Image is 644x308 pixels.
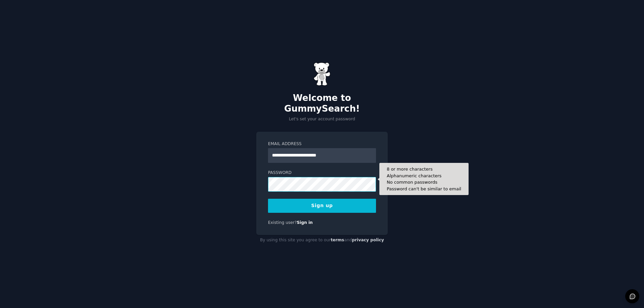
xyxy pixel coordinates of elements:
[268,141,376,147] label: Email Address
[256,93,388,114] h2: Welcome to GummySearch!
[256,235,388,246] div: By using this site you agree to our and
[268,170,376,176] label: Password
[268,220,297,225] span: Existing user?
[314,62,330,86] img: Gummy Bear
[268,199,376,213] button: Sign up
[331,238,344,242] a: terms
[256,116,388,122] p: Let's set your account password
[352,238,384,242] a: privacy policy
[297,220,313,225] a: Sign in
